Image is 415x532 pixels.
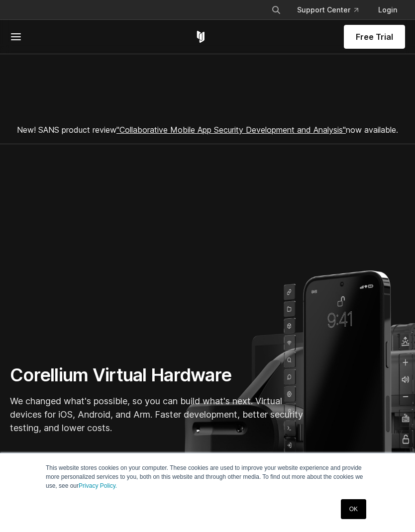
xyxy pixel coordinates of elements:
[289,1,366,19] a: Support Center
[46,463,369,490] p: This website stores cookies on your computer. These cookies are used to improve your website expe...
[10,364,309,386] h1: Corellium Virtual Hardware
[370,1,405,19] a: Login
[263,1,405,19] div: Navigation Menu
[79,482,117,489] a: Privacy Policy.
[267,1,285,19] button: Search
[344,25,405,49] a: Free Trial
[195,31,207,43] a: Corellium Home
[341,499,366,519] a: OK
[116,125,346,135] a: "Collaborative Mobile App Security Development and Analysis"
[17,125,398,135] span: New! SANS product review now available.
[356,31,393,43] span: Free Trial
[10,394,309,435] p: We changed what's possible, so you can build what's next. Virtual devices for iOS, Android, and A...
